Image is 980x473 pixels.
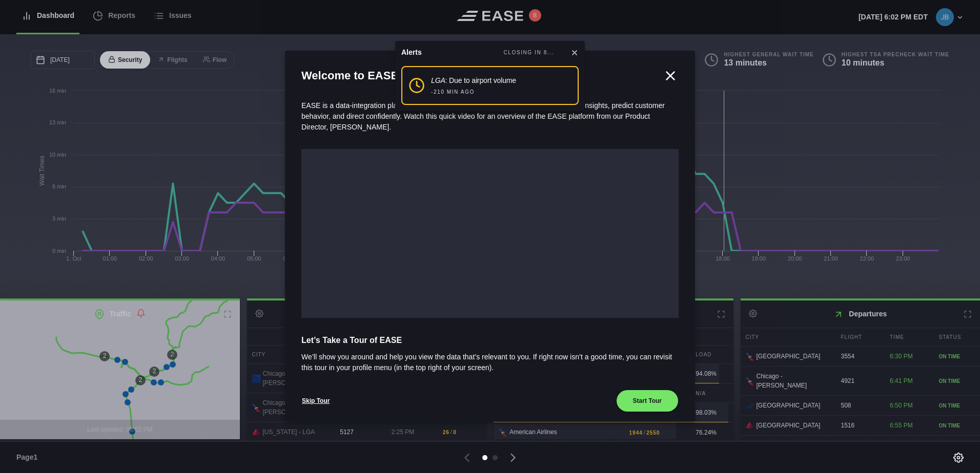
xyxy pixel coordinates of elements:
[616,390,679,412] button: Start Tour
[504,49,554,57] div: CLOSING IN 8...
[401,47,422,58] div: Alerts
[301,390,330,412] button: Skip Tour
[301,67,662,84] h2: Welcome to EASE!
[16,452,42,463] span: Page 1
[431,76,445,84] em: LGA
[431,88,475,96] div: -210 MIN AGO
[301,352,679,373] span: We’ll show you around and help you view the data that’s relevant to you. If right now isn’t a goo...
[431,75,516,86] div: : Due to airport volume
[301,149,679,318] iframe: onboarding
[301,101,665,131] span: EASE is a data-integration platform for real-time operational responses. Collect key data insight...
[301,334,679,347] span: Let’s Take a Tour of EASE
